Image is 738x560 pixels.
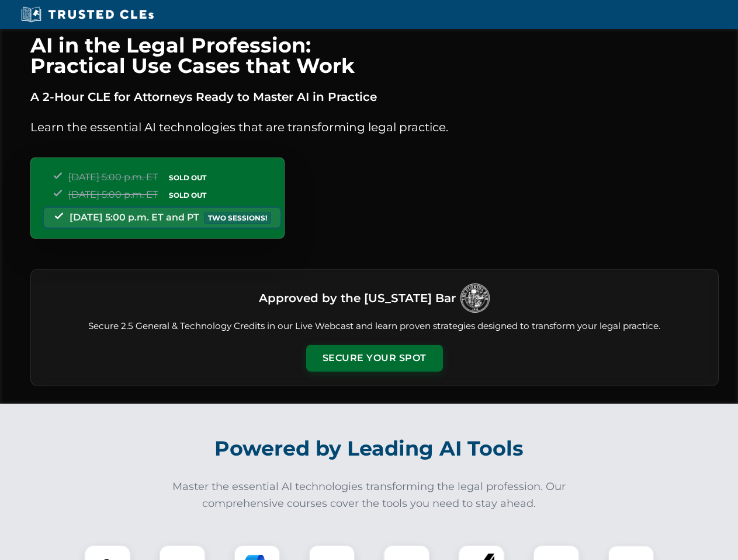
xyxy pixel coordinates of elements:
h3: Approved by the [US_STATE] Bar [259,288,456,309]
span: SOLD OUT [165,189,210,201]
span: SOLD OUT [165,171,210,184]
p: Learn the essential AI technologies that are transforming legal practice. [30,118,719,136]
img: Trusted CLEs [18,6,157,23]
h1: AI in the Legal Profession: Practical Use Cases that Work [30,35,719,76]
p: Master the essential AI technologies transforming the legal profession. Our comprehensive courses... [165,478,574,512]
h2: Powered by Leading AI Tools [46,428,693,469]
p: A 2-Hour CLE for Attorneys Ready to Master AI in Practice [30,87,719,106]
img: Logo [460,283,490,313]
span: [DATE] 5:00 p.m. ET [68,171,158,183]
p: Secure 2.5 General & Technology Credits in our Live Webcast and learn proven strategies designed ... [45,320,704,333]
span: [DATE] 5:00 p.m. ET [68,189,158,200]
button: Secure Your Spot [306,345,443,372]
